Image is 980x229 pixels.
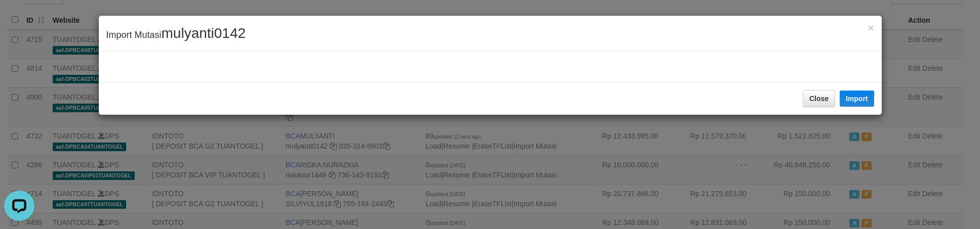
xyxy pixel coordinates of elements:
button: Open LiveChat chat widget [4,4,34,34]
button: Import [840,90,874,107]
button: Close [868,22,874,33]
span: Import Mutasi [106,30,246,40]
span: mulyanti0142 [162,25,246,41]
span: × [868,22,874,33]
button: Close [803,90,835,107]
